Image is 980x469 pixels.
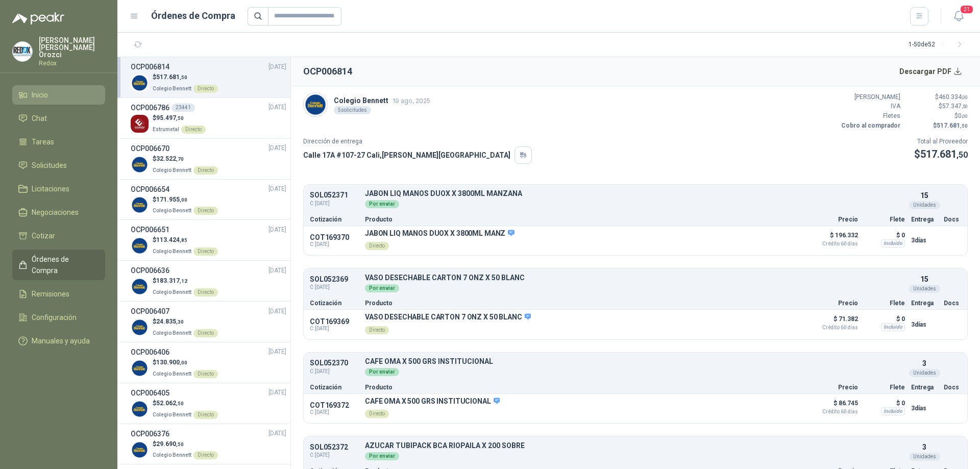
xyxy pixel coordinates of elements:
p: 3 días [911,402,938,414]
span: Colegio Bennett [153,330,191,336]
div: Directo [193,248,218,256]
img: Company Logo [131,237,149,255]
h3: OCP006651 [131,224,169,235]
p: Entrega [911,216,938,223]
h3: OCP006814 [131,61,169,72]
p: $ 0 [864,397,905,409]
img: Company Logo [131,156,149,174]
span: Crédito 60 días [807,409,858,414]
p: $ [153,317,218,327]
p: Producto [365,300,801,306]
span: [DATE] [268,184,286,194]
div: Directo [193,411,218,419]
div: Directo [181,126,206,134]
span: ,30 [176,319,184,325]
a: Tareas [12,132,105,152]
span: Colegio Bennett [153,167,191,173]
h3: OCP006786 [131,102,169,113]
p: 15 [920,190,928,201]
p: $ [153,113,206,123]
div: Directo [193,370,218,378]
p: Cotización [310,384,359,390]
span: [DATE] [268,143,286,153]
span: Estrumetal [153,127,179,132]
a: Cotizar [12,226,105,245]
p: AZUCAR TUBIPACK BCA RIOPAILA X 200 SOBRE [365,442,905,450]
p: $ [153,195,218,205]
span: 460.334 [939,93,968,101]
p: $ [153,235,218,245]
button: 21 [949,7,968,26]
span: [DATE] [268,388,286,398]
span: Colegio Bennett [153,86,191,91]
p: Cobro al comprador [839,121,900,131]
span: Configuración [32,312,77,323]
p: Entrega [911,384,938,390]
p: $ [914,146,968,162]
p: Docs [944,384,961,390]
p: Flete [864,384,905,390]
img: Company Logo [131,115,149,133]
img: Company Logo [131,74,149,92]
p: SOL052371 [310,191,359,199]
div: Unidades [909,453,940,461]
span: [DATE] [268,225,286,235]
p: Producto [365,384,801,390]
p: SOL052370 [310,359,359,367]
a: Chat [12,109,105,128]
span: Inicio [32,89,48,101]
span: [DATE] [268,429,286,438]
h3: OCP006376 [131,428,169,439]
p: $ [153,276,218,286]
span: Crédito 60 días [807,241,858,246]
span: Colegio Bennett [153,249,191,254]
span: C: [DATE] [310,451,359,459]
p: 3 [922,441,926,453]
p: JABON LIQ MANOS DUOX X 3800ML MANZANA [365,190,905,198]
div: Directo [365,242,389,250]
p: Cotización [310,216,359,223]
p: $ [906,92,968,102]
span: Colegio Bennett [153,452,191,458]
h1: Órdenes de Compra [151,9,235,23]
a: OCP006670[DATE] Company Logo$32.522,70Colegio BennettDirecto [131,143,286,175]
div: Por enviar [365,452,399,460]
p: COT169369 [310,317,359,326]
h2: OCP006814 [303,64,352,79]
p: $ [906,111,968,121]
div: Directo [193,207,218,215]
p: 3 [922,358,926,369]
h3: OCP006654 [131,184,169,195]
a: Negociaciones [12,203,105,222]
p: Precio [807,384,858,390]
p: Docs [944,300,961,306]
span: Manuales y ayuda [32,335,90,347]
span: 517.681 [937,122,968,129]
span: Licitaciones [32,183,69,194]
p: SOL052369 [310,276,359,283]
p: $ 196.332 [807,229,858,246]
span: Remisiones [32,288,69,300]
span: ,50 [957,150,968,160]
div: 5 solicitudes [334,106,371,114]
a: OCP006406[DATE] Company Logo$130.900,00Colegio BennettDirecto [131,347,286,379]
p: $ [153,439,218,449]
a: OCP00678623441[DATE] Company Logo$95.497,50EstrumetalDirecto [131,102,286,134]
a: Remisiones [12,284,105,304]
p: VASO DESECHABLE CARTON 7 ONZ X 50 BLANC [365,313,531,322]
div: Por enviar [365,284,399,292]
span: 183.317 [156,277,187,284]
span: 517.681 [920,148,968,160]
span: ,00 [180,360,187,365]
p: $ [153,72,218,82]
div: Incluido [881,239,905,248]
a: OCP006654[DATE] Company Logo$171.955,00Colegio BennettDirecto [131,184,286,216]
span: [DATE] [268,103,286,112]
p: CAFE OMA X 500 GRS INSTITUCIONAL [365,397,500,406]
div: Incluido [881,323,905,331]
img: Company Logo [131,318,149,336]
p: CAFE OMA X 500 GRS INSTITUCIONAL [365,358,905,365]
img: Logo peakr [12,12,64,24]
img: Company Logo [131,359,149,377]
p: Precio [807,216,858,223]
